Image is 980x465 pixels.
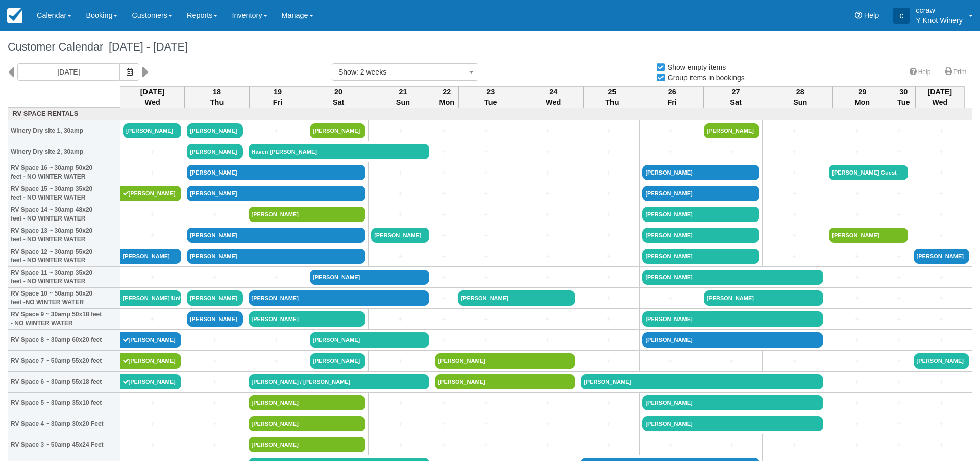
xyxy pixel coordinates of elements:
[8,351,120,372] th: RV Space 7 ~ 50amp 55x20 feet
[893,8,910,24] div: c
[249,207,366,222] a: [PERSON_NAME]
[765,126,823,136] a: +
[914,398,969,408] a: +
[914,209,969,220] a: +
[11,109,118,119] a: RV Space Rentals
[939,65,972,80] a: Print
[581,439,636,450] a: +
[371,86,435,108] th: 21 Sun
[371,398,429,408] a: +
[829,398,885,408] a: +
[8,120,120,141] th: Winery Dry site 1, 30amp
[371,251,429,262] a: +
[458,335,513,346] a: +
[249,290,430,306] a: [PERSON_NAME]
[435,86,458,108] th: 22 Mon
[832,86,892,108] th: 29 Mon
[581,230,636,241] a: +
[103,40,188,53] span: [DATE] - [DATE]
[581,356,636,366] a: +
[8,267,120,288] th: RV Space 11 ~ 30amp 35x20 feet - NO WINTER WATER
[581,398,636,408] a: +
[581,209,636,220] a: +
[581,419,636,429] a: +
[584,86,641,108] th: 25 Thu
[435,353,575,369] a: [PERSON_NAME]
[829,251,885,262] a: +
[829,165,908,180] a: [PERSON_NAME] Guest
[704,356,759,366] a: +
[864,11,879,19] span: Help
[704,123,759,138] a: [PERSON_NAME]
[8,141,120,162] th: Winery Dry site 2, 30amp
[123,146,181,157] a: +
[187,419,242,429] a: +
[891,272,908,283] a: +
[187,290,242,306] a: [PERSON_NAME]
[435,439,452,450] a: +
[187,439,242,450] a: +
[435,230,452,241] a: +
[914,314,969,325] a: +
[332,63,478,81] button: Show: 2 weeks
[435,272,452,283] a: +
[903,65,937,80] a: Help
[581,293,636,304] a: +
[249,437,366,452] a: [PERSON_NAME]
[581,335,636,346] a: +
[581,251,636,262] a: +
[371,167,429,178] a: +
[914,419,969,429] a: +
[8,330,120,351] th: RV Space 8 ~ 30amp 60x20 feet
[249,86,306,108] th: 19 Fri
[829,314,885,325] a: +
[123,314,181,325] a: +
[891,293,908,304] a: +
[829,272,885,283] a: +
[520,419,575,429] a: +
[765,230,823,241] a: +
[123,209,181,220] a: +
[704,290,824,306] a: [PERSON_NAME]
[123,167,181,178] a: +
[520,439,575,450] a: +
[458,251,513,262] a: +
[829,335,885,346] a: +
[458,272,513,283] a: +
[435,335,452,346] a: +
[123,419,181,429] a: +
[435,146,452,157] a: +
[914,167,969,178] a: +
[310,123,365,138] a: [PERSON_NAME]
[8,393,120,413] th: RV Space 5 ~ 30amp 35x10 feet
[520,314,575,325] a: +
[187,186,365,201] a: [PERSON_NAME]
[8,413,120,434] th: RV Space 4 ~ 30amp 30x20 Feet
[891,377,908,387] a: +
[520,188,575,199] a: +
[458,167,513,178] a: +
[892,86,915,108] th: 30 Tue
[581,126,636,136] a: +
[891,209,908,220] a: +
[829,126,885,136] a: +
[642,249,759,264] a: [PERSON_NAME]
[8,225,120,246] th: RV Space 13 ~ 30amp 50x20 feet - NO WINTER WATER
[120,186,182,201] a: [PERSON_NAME]
[520,335,575,346] a: +
[8,372,120,393] th: RV Space 6 ~ 30amp 55x18 feet
[187,249,365,264] a: [PERSON_NAME]
[187,209,242,220] a: +
[123,398,181,408] a: +
[371,356,429,366] a: +
[914,146,969,157] a: +
[123,123,181,138] a: [PERSON_NAME]
[249,272,304,283] a: +
[642,356,698,366] a: +
[914,335,969,346] a: +
[120,332,182,348] a: [PERSON_NAME]
[891,146,908,157] a: +
[581,146,636,157] a: +
[642,332,823,348] a: [PERSON_NAME]
[829,293,885,304] a: +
